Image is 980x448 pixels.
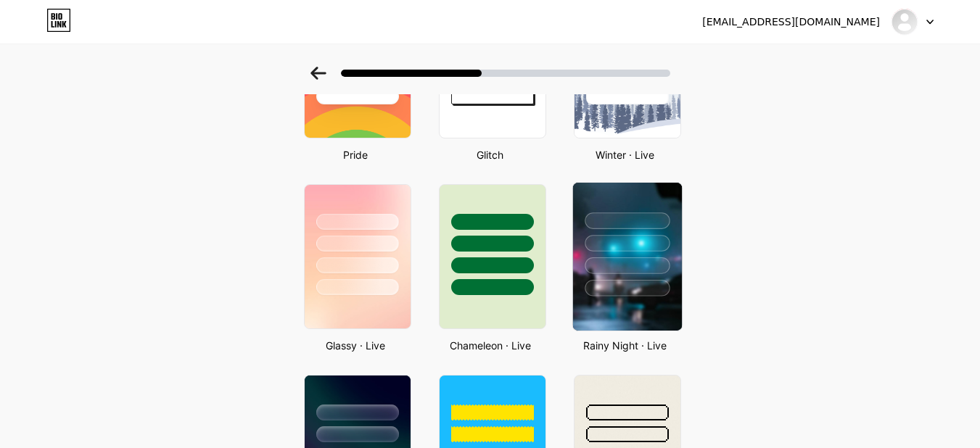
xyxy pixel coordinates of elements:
div: Winter · Live [569,147,681,162]
div: Rainy Night · Live [569,338,681,353]
div: Glassy · Live [300,338,411,353]
div: Pride [300,147,411,162]
img: rainy_night.jpg [572,183,681,331]
div: Chameleon · Live [435,338,546,353]
div: Glitch [435,147,546,162]
img: soshara [891,8,918,36]
div: [EMAIL_ADDRESS][DOMAIN_NAME] [702,14,880,30]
